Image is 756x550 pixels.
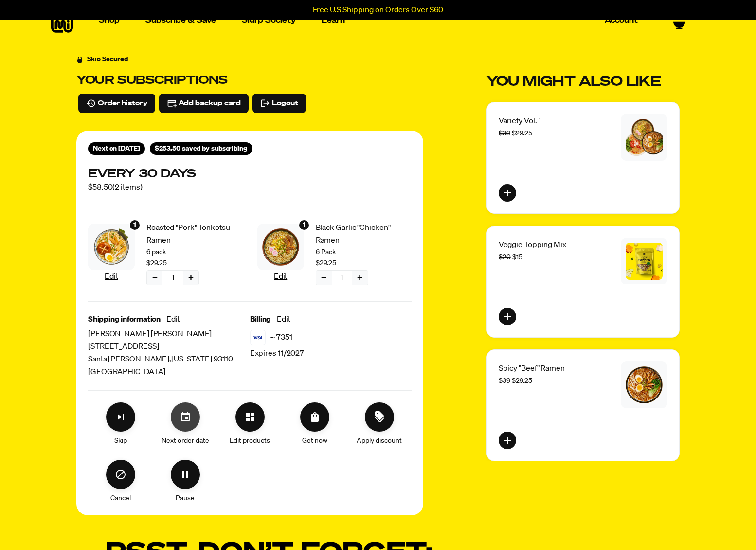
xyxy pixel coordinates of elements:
[133,220,136,230] span: 1
[316,258,336,268] span: $29.25
[238,13,300,28] a: Slurp Society
[95,3,642,38] nav: Main navigation
[118,145,140,152] span: Oct 4, 2025 (America/Los_Angeles)
[88,353,250,366] span: Santa [PERSON_NAME] , [US_STATE] 93110
[352,271,368,285] button: Increase quantity
[673,13,685,29] a: 0
[302,436,327,446] span: Get now
[272,98,298,109] span: Logout
[87,54,128,65] div: Skio Secured
[146,247,243,258] span: 6 pack
[88,366,250,379] span: [GEOGRAPHIC_DATA]
[129,219,141,231] div: 1 units of item: Roasted "Pork" Tonkotsu Ramen
[171,402,200,432] button: Set your next order date
[499,254,511,261] s: $20
[499,254,522,261] span: $15
[230,436,270,446] span: Edit products
[316,271,332,285] button: Decrease quantity
[499,241,566,249] span: Veggie Topping Mix
[93,145,140,152] span: Next on
[274,270,287,283] button: Edit
[110,493,131,504] span: Cancel
[88,218,243,289] div: Subscription product: Roasted "Pork" Tonkotsu Ramen
[106,402,135,432] button: Skip subscription
[499,378,532,384] span: $29.25
[146,258,167,268] span: $29.25
[76,54,128,73] a: Skio Secured
[76,73,423,88] h3: Your subscriptions
[262,228,299,266] img: Black Garlic "Chicken" Ramen
[76,57,83,63] svg: Security
[250,347,305,360] span: Expires 11/2027
[147,271,162,285] button: Decrease quantity
[114,436,127,446] span: Skip
[78,94,155,113] button: Order history
[499,378,510,384] s: $39
[303,220,306,230] span: 1
[626,243,663,280] img: Veggie Topping Mix
[93,228,130,266] img: Roasted "Pork" Tonkotsu Ramen
[88,142,145,155] div: Shipment 2025-10-05T04:00:00+00:00
[88,313,161,326] span: Shipping information
[250,330,266,345] img: svg%3E
[626,366,663,403] img: Spicy "Beef" Ramen
[105,270,118,283] button: Edit
[250,313,271,326] span: Billing
[499,365,565,373] span: Spicy "Beef" Ramen
[88,167,196,181] h3: Every 30 days
[95,13,124,28] a: Shop
[106,460,135,489] button: Cancel
[179,98,241,109] span: Add backup card
[88,167,412,194] div: Subscription for 2 items with cost $58.50. Renews Every 30 days
[316,222,412,247] span: Black Garlic "Chicken" Ramen
[176,493,195,504] span: Pause
[155,143,248,154] span: $253.50 saved by subscribing
[166,313,180,326] button: Edit
[88,328,250,341] span: [PERSON_NAME] [PERSON_NAME]
[365,402,394,432] button: Apply discount
[162,436,209,446] span: Next order date
[601,13,642,28] a: Account
[257,218,412,289] div: Subscription product: Black Garlic "Chicken" Ramen
[298,219,310,231] div: 1 units of item: Black Garlic "Chicken" Ramen
[183,271,198,285] button: Increase quantity
[300,402,329,432] button: Order Now
[252,94,306,113] button: Logout
[357,436,402,446] span: Apply discount
[318,13,349,28] a: Learn
[172,272,174,283] span: 1
[341,272,343,283] span: 1
[146,222,243,247] span: Roasted "Pork" Tonkotsu Ramen
[626,119,663,156] img: Variety Vol. 1
[235,402,265,432] button: Edit products
[142,13,220,28] a: Subscribe & Save
[499,117,541,125] span: Variety Vol. 1
[98,98,147,109] span: Order history
[499,130,532,137] span: $29.25
[159,94,249,113] button: Add backup card
[88,181,196,194] span: $58.50 ( 2 items )
[676,13,683,21] span: 0
[171,460,200,489] button: Pause
[88,402,412,504] div: Make changes for subscription
[499,130,510,137] s: $39
[486,74,661,90] h2: You might also want to add a one time order to your subscription.
[270,331,292,344] span: ···· 7351
[88,341,250,353] span: [STREET_ADDRESS]
[316,247,412,258] span: 6 Pack
[277,313,290,326] button: Edit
